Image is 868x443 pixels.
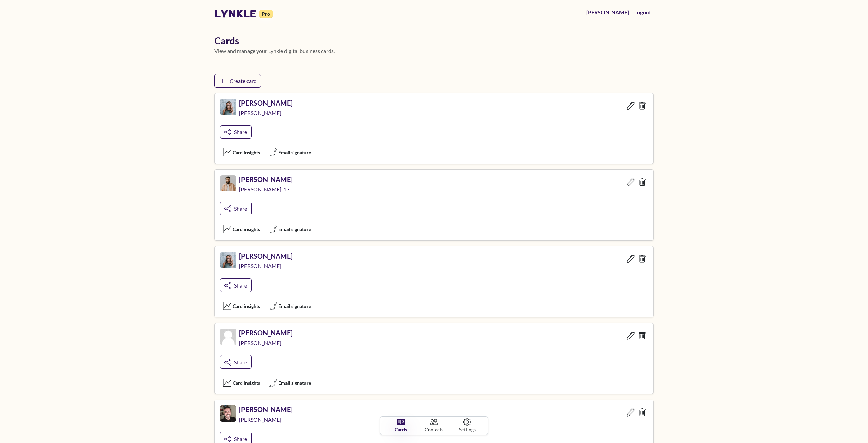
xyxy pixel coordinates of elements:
span: [PERSON_NAME] [239,339,283,346]
span: Share [234,359,247,365]
span: [PERSON_NAME]-17 [239,186,291,192]
a: Cards [384,418,417,433]
a: Edit [625,252,636,265]
a: Email signature [266,300,314,312]
a: Lynkle card profile picture[PERSON_NAME][PERSON_NAME] [220,329,293,352]
a: Create card [214,74,261,88]
a: Email signature [266,377,314,388]
span: Share [234,436,247,442]
a: Lynkle card profile picture[PERSON_NAME][PERSON_NAME] [220,99,293,123]
img: Lynkle card profile picture [220,252,236,268]
span: Settings [459,426,476,433]
a: Edit [625,329,636,342]
span: Email signature [278,379,311,386]
span: Card insights [233,226,260,233]
span: Share [234,129,247,135]
a: Share [220,278,252,292]
span: [PERSON_NAME] [239,416,283,423]
span: Email signature [278,226,311,233]
a: Lynkle card profile picture[PERSON_NAME][PERSON_NAME] [220,405,293,429]
a: Edit [625,99,636,112]
img: Lynkle card profile picture [220,405,236,422]
img: Lynkle card profile picture [220,99,236,115]
a: lynkle [214,7,257,20]
h5: [PERSON_NAME] [239,329,293,337]
a: Share [220,202,252,215]
h5: [PERSON_NAME] [239,175,293,183]
button: Card insights [220,223,263,235]
a: Edit [625,405,636,419]
p: View and manage your Lynkle digital business cards. [214,47,654,55]
a: Lynkle card profile picture[PERSON_NAME][PERSON_NAME] [220,252,293,276]
a: Email signature [266,223,314,235]
button: Logout [632,5,654,19]
span: Email signature [278,302,311,310]
button: Card insights [220,300,263,312]
span: Share [234,205,247,212]
span: [PERSON_NAME] [239,110,283,116]
span: Cards [395,426,407,433]
span: Card insights [233,149,260,156]
button: Card insights [220,147,263,158]
small: Pro [259,10,273,18]
span: [PERSON_NAME] [239,263,283,269]
a: Lynkle card profile picture[PERSON_NAME][PERSON_NAME]-17 [220,175,293,199]
span: Share [234,282,247,289]
span: Contacts [425,426,443,433]
a: Share [220,125,252,139]
span: Card insights [233,379,260,386]
span: Card insights [233,302,260,310]
a: [PERSON_NAME] [584,5,632,19]
span: Create card [230,78,257,84]
button: Card insights [220,377,263,388]
a: Email signature [266,147,314,158]
a: Contacts [417,418,451,433]
img: Lynkle card profile picture [220,175,236,191]
a: Share [220,355,252,369]
h5: [PERSON_NAME] [239,252,293,260]
h1: Cards [214,35,654,47]
a: Settings [451,418,484,433]
h5: [PERSON_NAME] [239,99,293,107]
a: Edit [625,175,636,189]
h5: [PERSON_NAME] [239,405,293,413]
img: Lynkle card profile picture [220,329,236,345]
span: Email signature [278,149,311,156]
